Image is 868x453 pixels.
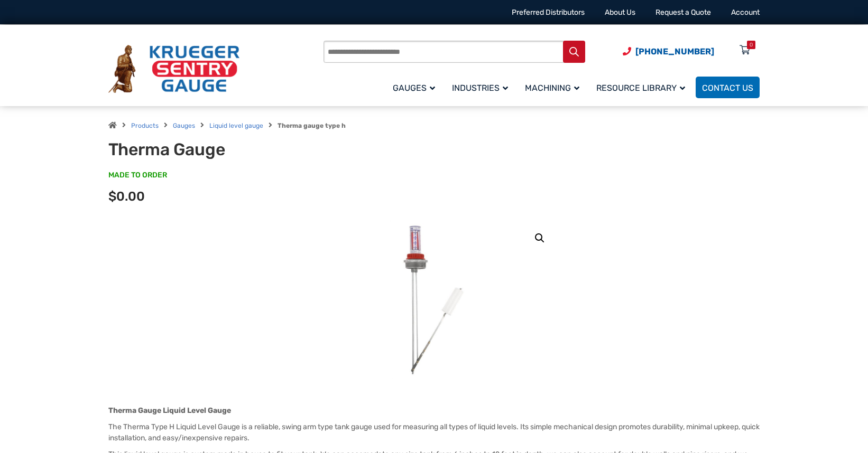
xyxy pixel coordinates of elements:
p: The Therma Type H Liquid Level Gauge is a reliable, swing arm type tank gauge used for measuring ... [108,421,760,443]
img: Krueger Sentry Gauge [108,45,239,93]
a: Products [131,122,159,129]
a: Gauges [173,122,195,129]
a: Phone Number (920) 434-8860 [623,45,714,58]
a: Request a Quote [655,8,711,17]
strong: Therma gauge type h [278,122,346,129]
span: Contact Us [702,83,753,93]
a: Gauges [386,75,446,100]
span: $0.00 [108,189,145,204]
div: 0 [750,41,753,49]
a: About Us [605,8,635,17]
a: View full-screen image gallery [530,229,549,248]
span: MADE TO ORDER [108,170,167,181]
span: Industries [452,83,508,93]
h1: Therma Gauge [108,139,369,159]
a: Preferred Distributors [512,8,585,17]
a: Resource Library [590,75,696,100]
strong: Therma Gauge Liquid Level Gauge [108,406,231,415]
a: Liquid level gauge [209,122,263,129]
a: Contact Us [696,77,760,98]
a: Industries [446,75,519,100]
span: Gauges [393,83,435,93]
img: Therma Gauge [355,220,513,379]
a: Account [731,8,760,17]
span: Machining [525,83,579,93]
span: [PHONE_NUMBER] [635,46,714,56]
a: Machining [519,75,590,100]
span: Resource Library [596,83,685,93]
